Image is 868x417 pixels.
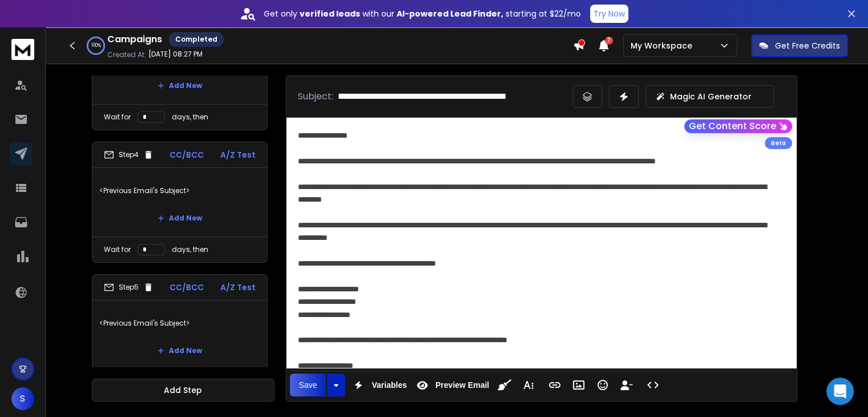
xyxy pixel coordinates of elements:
[99,307,260,339] p: <Previous Email's Subject>
[826,378,854,405] div: Open Intercom Messenger
[104,150,154,160] div: Step 4
[290,374,326,396] button: Save
[544,374,566,396] button: Insert Link (Ctrl+K)
[148,207,211,230] button: Add New
[494,374,515,396] button: Clean HTML
[220,149,256,161] p: A/Z Test
[172,113,208,122] p: days, then
[91,42,101,49] p: 100 %
[765,137,792,149] div: Beta
[148,74,211,97] button: Add New
[264,8,581,19] p: Get only with our starting at $22/mo
[684,119,792,133] button: Get Content Score
[369,380,409,390] span: Variables
[104,245,131,254] p: Wait for
[298,90,333,103] p: Subject:
[411,374,491,396] button: Preview Email
[568,374,590,396] button: Insert Image (Ctrl+P)
[92,274,268,370] li: Step5CC/BCCA/Z Test<Previous Email's Subject>Add New
[148,50,203,59] p: [DATE] 08:27 PM
[107,33,162,46] h1: Campaigns
[11,387,34,410] button: S
[169,282,204,293] p: CC/BCC
[642,374,664,396] button: Code View
[92,142,268,263] li: Step4CC/BCCA/Z Test<Previous Email's Subject>Add NewWait fordays, then
[518,374,539,396] button: More Text
[348,374,409,396] button: Variables
[631,40,697,51] p: My Workspace
[107,50,146,59] p: Created At:
[592,374,613,396] button: Emoticons
[92,379,274,402] button: Add Step
[775,40,840,51] p: Get Free Credits
[670,91,752,102] p: Magic AI Generator
[594,8,625,19] p: Try Now
[169,32,224,47] div: Completed
[148,339,211,362] button: Add New
[104,113,131,122] p: Wait for
[590,5,628,23] button: Try Now
[99,175,260,207] p: <Previous Email's Subject>
[172,245,208,254] p: days, then
[300,8,360,19] strong: verified leads
[104,282,154,292] div: Step 5
[11,39,34,60] img: logo
[616,374,637,396] button: Insert Unsubscribe Link
[751,34,848,57] button: Get Free Credits
[220,282,256,293] p: A/Z Test
[605,37,613,45] span: 7
[433,380,491,390] span: Preview Email
[397,8,503,19] strong: AI-powered Lead Finder,
[645,85,774,108] button: Magic AI Generator
[169,149,204,161] p: CC/BCC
